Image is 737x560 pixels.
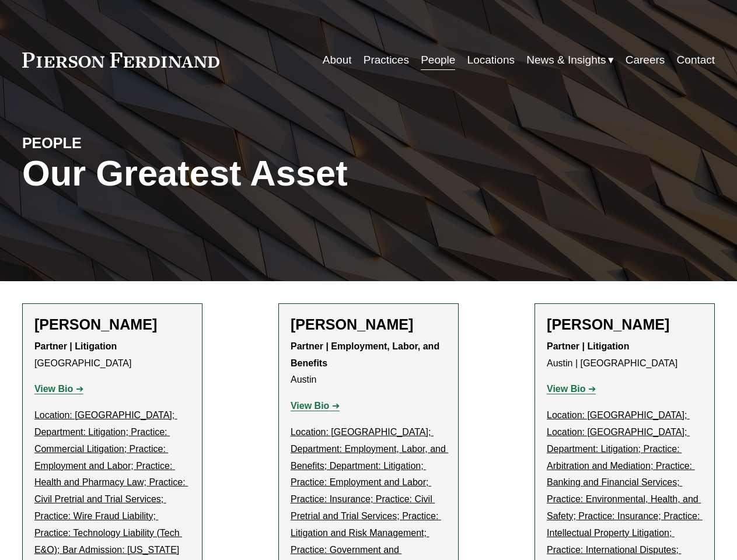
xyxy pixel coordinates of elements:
[34,316,190,333] h2: [PERSON_NAME]
[547,338,703,372] p: Austin | [GEOGRAPHIC_DATA]
[34,384,73,394] strong: View Bio
[291,316,446,333] h2: [PERSON_NAME]
[547,384,585,394] strong: View Bio
[34,410,188,554] u: Location: [GEOGRAPHIC_DATA]; Department: Litigation; Practice: Commercial Litigation; Practice: E...
[677,49,715,71] a: Contact
[22,153,484,194] h1: Our Greatest Asset
[364,49,409,71] a: Practices
[291,401,329,411] strong: View Bio
[526,49,613,71] a: folder dropdown
[547,384,596,394] a: View Bio
[467,49,515,71] a: Locations
[421,49,455,71] a: People
[22,134,195,153] h4: PEOPLE
[34,338,190,372] p: [GEOGRAPHIC_DATA]
[626,49,665,71] a: Careers
[323,49,352,71] a: About
[547,316,703,333] h2: [PERSON_NAME]
[291,338,446,388] p: Austin
[34,341,117,351] strong: Partner | Litigation
[291,341,442,368] strong: Partner | Employment, Labor, and Benefits
[34,384,83,394] a: View Bio
[291,401,340,411] a: View Bio
[547,341,629,351] strong: Partner | Litigation
[526,50,606,70] span: News & Insights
